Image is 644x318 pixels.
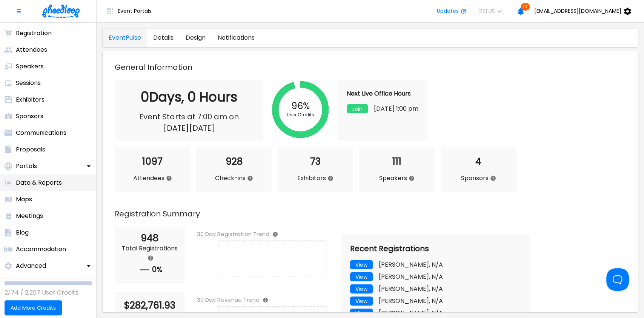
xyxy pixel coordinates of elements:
svg: Represents the total # of approved Sponsors represented at your event. [490,175,496,181]
button: View [350,296,373,306]
svg: Represents the total # of Speakers represented at your event. [409,175,415,181]
p: [PERSON_NAME], N/A [379,260,443,269]
p: Attendees [16,45,47,54]
span: [EMAIL_ADDRESS][DOMAIN_NAME] [534,8,621,14]
button: 10 [513,4,528,19]
p: [DATE] [DATE] [121,122,257,134]
p: Accommodation [16,245,66,254]
p: [PERSON_NAME], N/A [379,284,443,293]
h2: 4 [447,156,510,167]
p: Speakers [365,174,429,183]
svg: This number represents the total number of completed registrations at your event. The percentage ... [148,255,154,261]
p: Exhibitors [284,174,347,183]
p: Total Registrations [121,244,179,262]
span: View [355,274,367,280]
span: View [355,262,367,268]
p: Maps [16,195,32,204]
button: Event Portals [100,4,158,19]
a: general-tab-details [147,29,180,47]
span: View [355,310,367,316]
p: Data & Reports [16,178,62,187]
a: general-tab-notifications [212,29,261,47]
a: general-tab-EventPulse [103,29,147,47]
p: 2,174 / 2,257 User Credits [5,288,92,297]
p: Recent Registrations [350,243,521,254]
p: General Information [115,60,632,74]
span: Join [352,106,363,112]
div: 96% [291,101,310,111]
h6: 30 Day Registration Trend [197,230,347,239]
p: Attendees [121,174,184,183]
p: [PERSON_NAME], N/A [379,309,443,318]
h2: $282,761.93 [121,300,179,311]
div: User Credits [287,111,314,118]
p: Next Live Office Hours [347,89,426,98]
button: Updates [431,4,472,19]
p: Portals [16,162,37,171]
p: [PERSON_NAME], N/A [379,272,443,281]
p: Blog [16,228,29,237]
button: Add More Credits [5,300,62,315]
button: View [350,284,373,293]
span: GS1 US [478,8,495,14]
button: View [350,260,373,269]
p: Advanced [16,261,46,270]
p: Registration Summary [115,207,632,221]
svg: The total number of attendees who have checked into your event. [247,175,253,181]
svg: This graph represents the number of total registrations completed per day over the past 30 days o... [272,232,278,237]
p: Speakers [16,62,44,71]
p: Meetings [16,211,43,221]
h2: 73 [284,156,347,167]
p: Sponsors [447,174,510,183]
svg: Represents the total # of approved Exhibitors represented at your event. [327,175,334,181]
a: general-tab-design [180,29,212,47]
p: [DATE] 1:00 pm [374,104,418,113]
button: View [350,272,373,281]
p: Event Starts at 7:00 am on [121,111,257,122]
h2: 928 [202,156,266,167]
a: Join [347,104,374,113]
button: GS1 US [472,4,513,19]
span: Add More Credits [11,305,56,311]
img: logo [42,5,80,18]
h2: 0 Days , 0 Hours [121,89,257,105]
h6: 30 Day Revenue Trend [197,295,347,304]
p: Registration [16,29,52,38]
p: Proposals [16,145,45,154]
p: Sponsors [16,112,43,121]
div: Add More Credits [5,300,92,315]
span: Event Portals [118,8,152,14]
span: View [355,286,367,292]
button: Join [347,104,368,113]
p: Communications [16,128,66,137]
button: View [350,309,373,318]
h2: 0% [121,262,179,277]
iframe: Toggle Customer Support [606,268,629,291]
p: [PERSON_NAME], N/A [379,296,443,306]
svg: This graph represents the total revenue generated by Registration Tickets over the past 30 days o... [263,297,268,303]
h2: 948 [121,233,179,244]
h2: 111 [365,156,429,167]
button: [EMAIL_ADDRESS][DOMAIN_NAME] [528,4,641,19]
p: Exhibitors [16,95,45,104]
h2: 1097 [121,156,184,167]
p: Check-ins [202,174,266,183]
span: 10 [521,3,530,11]
span: Updates [437,8,459,14]
svg: The total number of attendees at your event consuming user credits. This number does not include ... [166,175,172,181]
span: View [355,298,367,304]
div: general tabs [103,29,261,47]
p: Sessions [16,79,41,88]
